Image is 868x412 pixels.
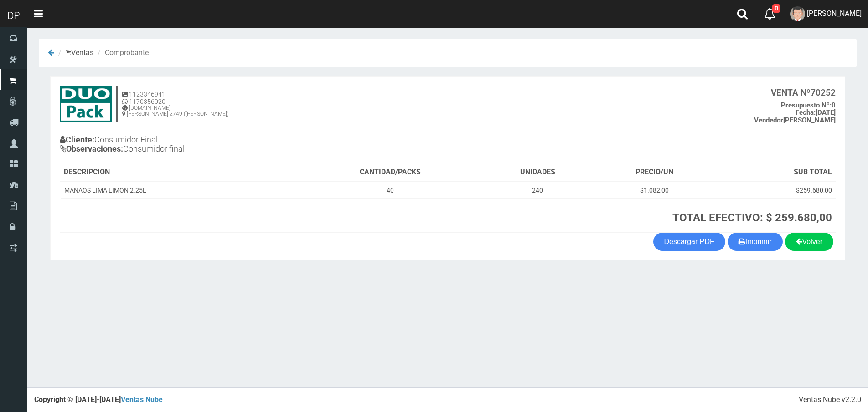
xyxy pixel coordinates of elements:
span: [PERSON_NAME] [807,9,862,18]
strong: Copyright © [DATE]-[DATE] [34,395,163,404]
a: Ventas Nube [121,395,163,404]
th: SUB TOTAL [714,163,836,182]
strong: VENTA Nº [771,87,811,98]
strong: TOTAL EFECTIVO: $ 259.680,00 [672,211,832,224]
td: $259.680,00 [714,182,836,199]
img: 15ec80cb8f772e35c0579ae6ae841c79.jpg [60,86,112,122]
td: MANAOS LIMA LIMON 2.25L [60,182,299,199]
b: Cliente: [60,135,94,144]
b: 0 [781,101,836,109]
div: Ventas Nube v2.2.0 [799,395,861,405]
th: PRECIO/UN [594,163,714,182]
a: Volver [785,233,833,251]
li: Ventas [56,48,93,58]
b: [PERSON_NAME] [754,116,836,124]
b: 70252 [771,87,836,98]
th: DESCRIPCION [60,163,299,182]
a: Descargar PDF [653,233,725,251]
button: Imprimir [728,233,783,251]
strong: Presupuesto Nº: [781,101,832,109]
h6: [DOMAIN_NAME] [PERSON_NAME] 2749 ([PERSON_NAME]) [122,105,229,117]
h4: Consumidor Final Consumidor final [60,133,448,158]
strong: Vendedor [754,116,783,124]
th: UNIDADES [481,163,594,182]
td: 240 [481,182,594,199]
td: 40 [299,182,481,199]
h5: 1123346941 1170356020 [122,91,229,105]
strong: Fecha: [796,108,816,117]
img: User Image [790,6,805,21]
span: 0 [772,4,780,13]
b: Observaciones: [60,144,123,153]
li: Comprobante [95,48,149,58]
td: $1.082,00 [594,182,714,199]
th: CANTIDAD/PACKS [299,163,481,182]
b: [DATE] [796,108,836,117]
